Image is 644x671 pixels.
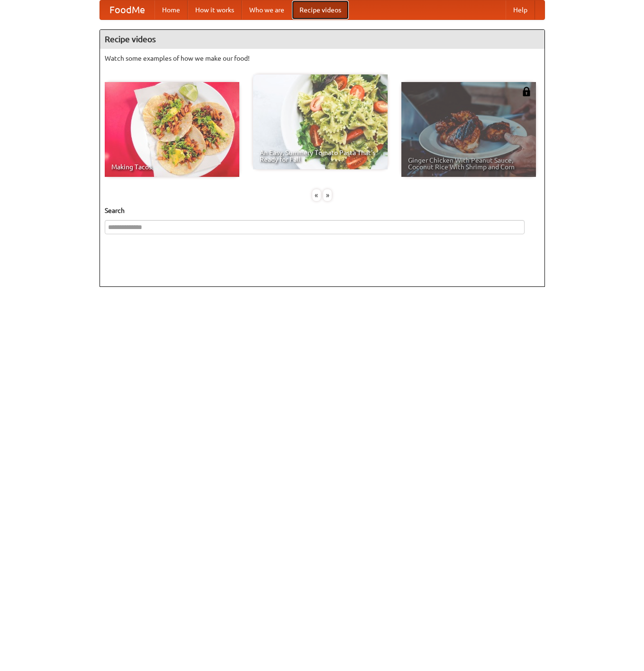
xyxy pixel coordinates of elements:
span: Making Tacos [111,164,233,170]
span: An Easy, Summery Tomato Pasta That's Ready for Fall [260,149,381,163]
h4: Recipe videos [100,30,544,49]
img: 483408.png [522,87,531,96]
a: Who we are [242,0,292,19]
a: FoodMe [100,0,154,19]
a: Help [506,0,535,19]
h5: Search [105,206,540,215]
a: Recipe videos [292,0,349,19]
a: An Easy, Summery Tomato Pasta That's Ready for Fall [253,74,388,169]
div: » [323,189,332,201]
a: Making Tacos [105,82,239,177]
div: « [312,189,321,201]
a: How it works [188,0,242,19]
a: Home [154,0,188,19]
p: Watch some examples of how we make our food! [105,54,540,63]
